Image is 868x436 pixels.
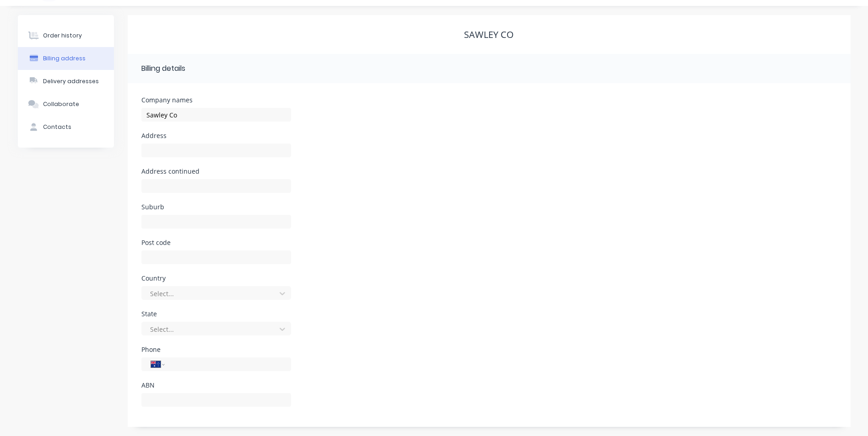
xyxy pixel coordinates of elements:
[43,123,71,131] div: Contacts
[141,382,291,388] div: ABN
[43,32,82,40] div: Order history
[18,70,114,93] button: Delivery addresses
[141,63,185,74] div: Billing details
[43,54,86,63] div: Billing address
[18,116,114,138] button: Contacts
[18,93,114,116] button: Collaborate
[464,29,514,40] div: Sawley Co
[18,47,114,70] button: Billing address
[141,239,291,246] div: Post code
[141,311,291,317] div: State
[141,133,291,139] div: Address
[141,97,291,103] div: Company names
[141,204,291,210] div: Suburb
[18,24,114,47] button: Order history
[43,100,79,108] div: Collaborate
[43,77,99,85] div: Delivery addresses
[141,168,291,175] div: Address continued
[141,275,291,282] div: Country
[141,346,291,353] div: Phone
